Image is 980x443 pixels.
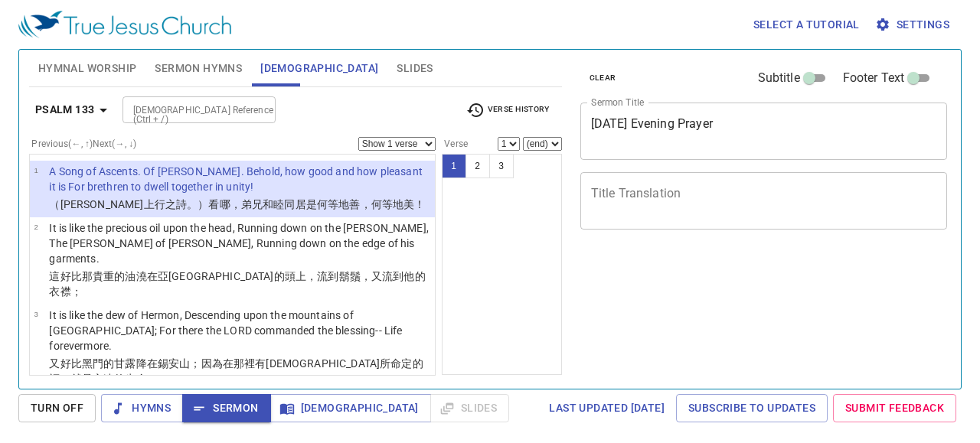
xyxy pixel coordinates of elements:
[49,357,423,385] wh2042: ；因為在那裡有[DEMOGRAPHIC_DATA]
[442,154,466,178] button: 1
[758,69,800,87] span: Subtitle
[414,198,425,210] wh5273: ！
[113,399,171,418] span: Hymns
[260,59,378,78] span: [DEMOGRAPHIC_DATA]
[49,197,430,212] p: （[PERSON_NAME]
[543,394,671,422] a: Last updated [DATE]
[296,198,426,210] wh3162: 居
[144,198,426,210] wh1732: 上行之詩
[147,373,158,385] wh2416: 。
[127,101,246,119] input: Type Bible Reference
[49,357,423,385] wh3381: 在錫安
[29,96,119,124] button: Psalm 133
[34,223,38,231] span: 2
[590,71,616,85] span: clear
[49,220,430,266] p: It is like the precious oil upon the head, Running down on the [PERSON_NAME], The [PERSON_NAME] o...
[466,101,549,119] span: Verse History
[878,15,949,34] span: Settings
[442,139,468,148] label: Verse
[397,59,433,78] span: Slides
[306,198,426,210] wh3427: 是何等地善
[49,357,423,385] wh2919: 降
[747,11,866,39] button: Select a tutorial
[843,69,905,87] span: Footer Text
[688,399,815,418] span: Subscribe to Updates
[284,198,425,210] wh3162: 同
[18,394,96,422] button: Turn Off
[574,246,876,379] iframe: from-child
[457,99,558,122] button: Verse History
[34,310,38,318] span: 3
[465,154,490,178] button: 2
[49,357,423,385] wh6726: 山
[549,399,665,418] span: Last updated [DATE]
[31,139,136,148] label: Previous (←, ↑) Next (→, ↓)
[187,198,425,210] wh7892: 。）看哪，弟兄
[49,357,423,385] wh2768: 的甘露
[60,285,82,298] wh4060: 襟
[155,59,242,78] span: Sermon Hymns
[283,399,419,418] span: [DEMOGRAPHIC_DATA]
[182,394,270,422] button: Sermon
[194,399,258,418] span: Sermon
[34,166,38,174] span: 1
[49,270,425,298] wh2896: 油
[18,11,231,38] img: True Jesus Church
[49,269,430,299] p: 這好比那貴重的
[71,285,82,298] wh6310: ；
[833,394,956,422] a: Submit Feedback
[580,69,626,87] button: clear
[591,116,937,145] textarea: [DATE] Evening Prayer
[361,198,426,210] wh2896: ，何等地美
[49,164,430,194] p: A Song of Ascents. Of [PERSON_NAME]. Behold, how good and how pleasant it is For brethren to dwel...
[38,59,137,78] span: Hymnal Worship
[101,394,183,422] button: Hymns
[114,373,158,385] wh5769: 的生命
[263,198,425,210] wh251: 和睦
[60,373,158,385] wh1293: ，就是永遠
[49,308,430,353] p: It is like the dew of Hermon, Descending upon the mountains of [GEOGRAPHIC_DATA]; For there the L...
[489,154,514,178] button: 3
[49,356,430,386] p: 又好比黑門
[49,270,425,298] wh8081: 澆在亞[GEOGRAPHIC_DATA]
[31,399,83,418] span: Turn Off
[872,11,955,39] button: Settings
[35,100,95,119] b: Psalm 133
[676,394,828,422] a: Subscribe to Updates
[845,399,944,418] span: Submit Feedback
[270,394,431,422] button: [DEMOGRAPHIC_DATA]
[753,15,860,34] span: Select a tutorial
